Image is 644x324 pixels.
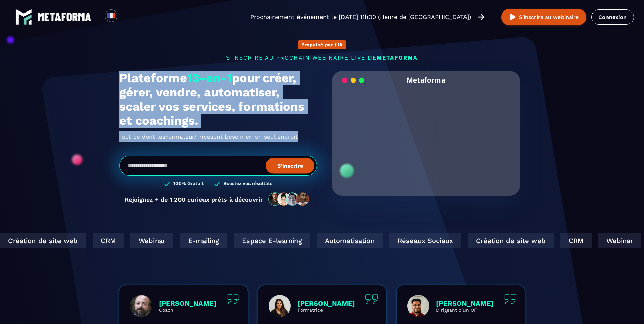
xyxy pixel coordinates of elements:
[301,42,343,47] p: Propulsé par l'IA
[37,13,91,21] img: logo
[297,299,355,307] p: [PERSON_NAME]
[223,181,272,187] h3: Boostez vos résultats
[107,11,115,20] img: fr
[407,295,429,317] img: profile
[234,233,310,248] div: Espace E-learning
[214,181,220,187] img: checked
[468,233,554,248] div: Création de site web
[180,233,227,248] div: E-mailing
[164,181,170,187] img: checked
[377,54,418,61] span: METAFORMA
[436,307,494,313] p: Dirigeant d'un OF
[501,9,586,25] button: S’inscrire au webinaire
[173,181,204,187] h3: 100% Gratuit
[266,158,314,173] button: S’inscrire
[266,192,312,206] img: community-people
[125,196,263,203] p: Rejoignez + de 1 200 curieux prêts à découvrir
[130,233,173,248] div: Webinar
[436,299,494,307] p: [PERSON_NAME]
[478,13,484,21] img: arrow-right
[119,71,317,128] h1: Plateforme pour créer, gérer, vendre, automatiser, scaler vos services, formations et coachings.
[389,233,461,248] div: Réseaux Sociaux
[365,294,378,304] img: quote
[119,54,525,61] p: s'inscrire au prochain webinaire live de
[591,9,634,25] a: Connexion
[342,77,364,84] img: loading
[297,307,355,313] p: Formatrice
[187,71,232,85] span: 13-en-1
[93,233,124,248] div: CRM
[159,299,216,307] p: [PERSON_NAME]
[130,295,152,317] img: profile
[560,233,592,248] div: CRM
[337,89,515,178] video: Your browser does not support the video tag.
[407,71,445,89] h2: Metaforma
[123,13,128,21] input: Search for option
[159,307,216,313] p: Coach
[598,233,641,248] div: Webinar
[165,131,213,142] span: Formateur/Trices
[504,294,517,304] img: quote
[119,131,317,142] h2: Tout ce dont les ont besoin en un seul endroit
[509,13,517,21] img: play
[269,295,291,317] img: profile
[317,233,383,248] div: Automatisation
[15,8,32,25] img: logo
[226,294,239,304] img: quote
[250,12,471,22] p: Prochainement événement le [DATE] 11h00 (Heure de [GEOGRAPHIC_DATA])
[117,9,134,24] div: Search for option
